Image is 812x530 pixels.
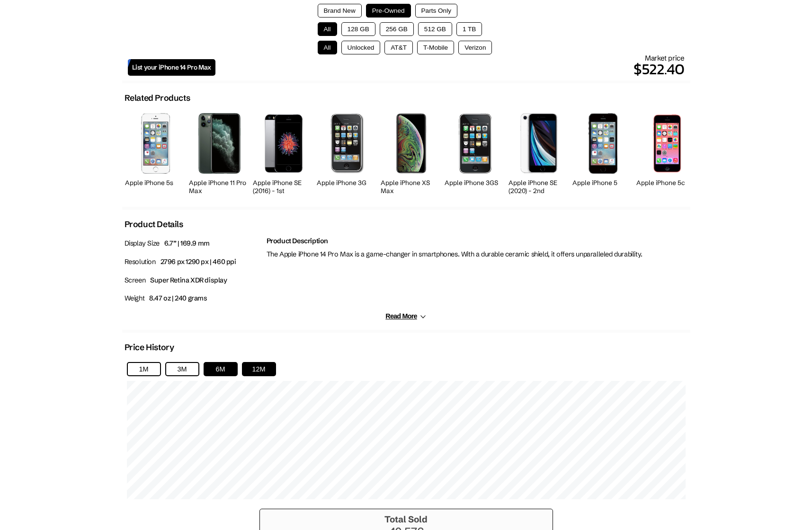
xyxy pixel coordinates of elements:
[458,41,492,54] button: Verizon
[380,22,414,36] button: 256 GB
[636,108,698,197] a: iPhone 5s Apple iPhone 5c
[636,179,698,187] h2: Apple iPhone 5c
[341,22,375,36] button: 128 GB
[125,179,187,187] h2: Apple iPhone 5s
[263,113,303,173] img: iPhone SE 1st Gen
[253,179,314,203] h2: Apple iPhone SE (2016) - 1st Generation
[509,179,570,203] h2: Apple iPhone SE (2020) - 2nd Generation
[125,342,174,353] h2: Price History
[267,247,688,261] p: The Apple iPhone 14 Pro Max is a game-changer in smartphones. With a durable ceramic shield, it o...
[161,257,236,266] span: 2796 px 1290 px | 460 ppi
[204,362,238,376] button: 6M
[417,41,454,54] button: T-Mobile
[215,53,685,80] div: Market price
[128,59,215,76] a: List your iPhone 14 Pro Max
[125,219,183,230] h2: Product Details
[125,291,262,305] p: Weight
[318,41,337,54] button: All
[385,312,426,320] button: Read More
[317,108,378,197] a: iPhone 3G Apple iPhone 3G
[125,108,187,197] a: iPhone 5s Apple iPhone 5s
[215,58,685,80] p: $522.40
[572,179,634,187] h2: Apple iPhone 5
[366,4,411,18] button: Pre-Owned
[198,113,241,174] img: iPhone 11 Pro Max
[589,113,617,173] img: iPhone 5s
[265,514,548,525] h3: Total Sold
[384,41,413,54] button: AT&T
[341,41,381,54] button: Unlocked
[141,113,170,173] img: iPhone 5s
[317,179,378,187] h2: Apple iPhone 3G
[381,108,442,197] a: iPhone XS Max Apple iPhone XS Max
[509,108,570,197] a: iPhone SE 2nd Gen Apple iPhone SE (2020) - 2nd Generation
[132,63,211,71] span: List your iPhone 14 Pro Max
[127,362,161,376] button: 1M
[318,22,337,36] button: All
[267,237,688,245] h2: Product Description
[520,113,557,173] img: iPhone SE 2nd Gen
[125,274,262,287] p: Screen
[242,362,276,376] button: 12M
[150,276,227,284] span: Super Retina XDR display
[445,179,506,187] h2: Apple iPhone 3GS
[125,237,262,250] p: Display Size
[125,255,262,269] p: Resolution
[164,239,210,247] span: 6.7” | 169.9 mm
[253,108,314,197] a: iPhone SE 1st Gen Apple iPhone SE (2016) - 1st Generation
[445,108,506,197] a: iPhone 3GS Apple iPhone 3GS
[415,4,457,18] button: Parts Only
[572,108,634,197] a: iPhone 5s Apple iPhone 5
[381,179,442,195] h2: Apple iPhone XS Max
[189,179,250,195] h2: Apple iPhone 11 Pro Max
[125,93,190,103] h2: Related Products
[652,113,682,173] img: iPhone 5s
[459,113,491,173] img: iPhone 3GS
[456,22,482,36] button: 1 TB
[318,4,362,18] button: Brand New
[330,113,364,173] img: iPhone 3G
[396,113,426,173] img: iPhone XS Max
[165,362,199,376] button: 3M
[418,22,452,36] button: 512 GB
[189,108,250,197] a: iPhone 11 Pro Max Apple iPhone 11 Pro Max
[149,294,207,302] span: 8.47 oz | 240 grams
